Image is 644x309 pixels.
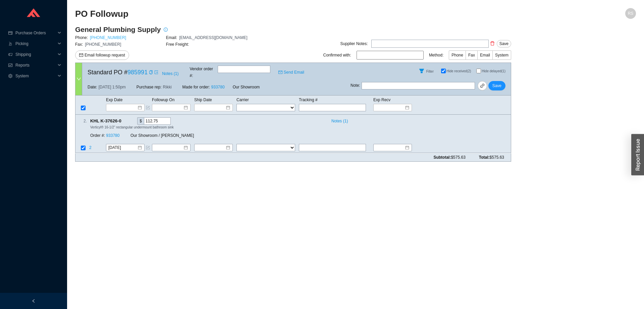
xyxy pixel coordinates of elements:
[137,84,162,90] span: Purchase rep:
[75,25,161,34] h3: General Plumbing Supply
[90,117,127,125] span: KHL K-37626-0
[166,42,189,47] span: Free Freight:
[85,42,121,47] span: [PHONE_NUMBER]
[15,60,56,71] span: Reports
[15,38,56,49] span: Picking
[236,98,249,102] span: Carrier
[478,81,487,90] a: link
[476,69,481,73] input: Hide delayed(1)
[85,52,125,59] span: Email followup request
[211,85,225,89] a: 933780
[182,85,210,89] span: Made for order:
[497,40,511,47] button: Save
[76,77,81,81] span: down
[488,81,505,90] button: Save
[90,125,174,129] span: Verticyl® 16-1/2" rectangular undermount bathroom sink
[154,70,158,74] span: export
[152,98,174,102] span: Followup On
[161,25,170,34] button: info-circle
[166,35,177,40] span: Email:
[446,69,471,73] span: Hide received (2)
[99,84,126,90] span: [DATE] 1:50pm
[90,133,105,138] span: Order #:
[8,63,13,67] span: fund
[373,98,390,102] span: Exp Recv
[194,98,212,102] span: Ship Date
[426,70,434,73] span: Filter
[480,53,490,57] span: Email
[340,40,368,47] div: Supplier Notes:
[416,66,427,76] button: Filter
[480,84,485,89] span: link
[15,49,56,60] span: Shipping
[130,133,194,138] span: Our Showroom / [PERSON_NAME]
[149,69,153,76] div: Copy
[162,70,178,77] span: Notes ( 1 )
[162,70,179,75] button: Notes (1)
[88,84,97,90] span: Date:
[75,50,129,60] button: mailEmail followup request
[137,117,144,125] div: $
[79,53,83,58] span: mail
[146,106,150,110] span: form
[123,117,127,125] div: Copy
[417,68,427,74] span: filter
[441,69,446,73] input: Hide received(2)
[233,84,260,90] span: Our Showroom
[489,41,496,46] span: delete
[90,35,126,40] a: [PHONE_NUMBER]
[489,39,496,48] button: delete
[299,98,318,102] span: Tracking #
[88,67,148,77] span: Standard PO #
[8,31,13,35] span: credit-card
[15,71,56,81] span: System
[106,98,122,102] span: Exp Date
[179,35,247,40] span: [EMAIL_ADDRESS][DOMAIN_NAME]
[89,146,93,150] span: 2
[146,146,150,150] span: form
[161,28,170,32] span: info-circle
[451,53,463,57] span: Phone
[75,118,87,124] div: 2 .
[15,28,56,38] span: Purchase Orders
[75,35,88,40] span: Phone:
[479,154,504,161] span: Total:
[492,82,501,89] span: Save
[149,70,153,74] span: copy
[351,82,360,89] span: Note :
[127,69,148,76] a: 985991
[495,53,508,57] span: System
[628,8,634,19] span: RS
[154,69,158,76] a: export
[8,74,13,78] span: setting
[499,40,508,47] span: Save
[323,50,511,60] div: Confirmed with: Method:
[278,69,304,76] a: mailSend Email
[75,8,496,20] h2: PO Followup
[451,155,465,160] span: $575.63
[163,84,172,90] span: Rikki
[433,154,465,161] span: Subtotal:
[278,70,282,74] span: mail
[75,42,83,47] span: Fax:
[190,66,216,79] span: Vendor order # :
[468,53,475,57] span: Fax
[32,299,36,303] span: left
[490,155,504,160] span: $575.63
[328,117,348,122] button: Notes (1)
[482,69,505,73] span: Hide delayed (1)
[331,118,348,124] span: Notes ( 1 )
[106,133,119,138] a: 933780
[108,145,137,151] input: 10/20/2025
